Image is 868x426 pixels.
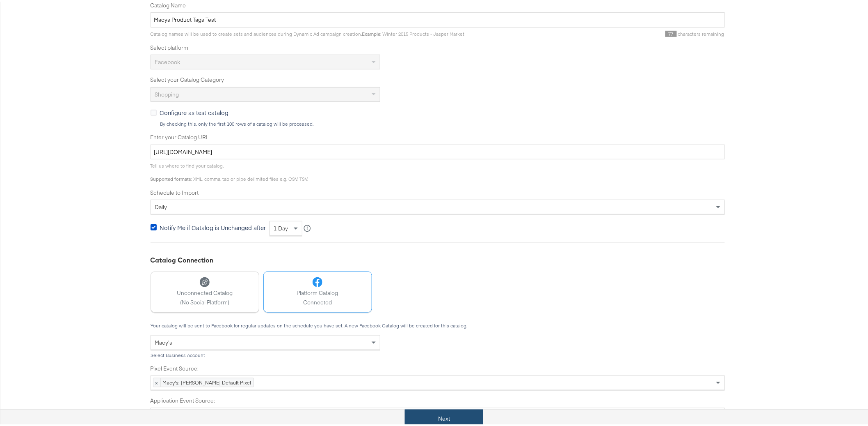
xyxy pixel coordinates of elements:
[151,363,725,371] label: Pixel Event Source:
[151,254,725,263] div: Catalog Connection
[151,11,725,26] input: Name your catalog e.g. My Dynamic Product Catalog
[151,395,725,403] label: Application Event Source:
[465,29,725,36] div: characters remaining
[177,297,233,305] span: (No Social Platform)
[151,42,725,50] label: Select platform
[263,270,372,311] button: Platform CatalogConnected
[151,143,725,158] input: Enter Catalog URL, e.g. http://www.example.com/products.xml
[362,29,381,35] strong: Example
[274,223,288,230] span: 1 day
[155,89,179,97] span: Shopping
[153,377,161,385] span: ×
[177,288,233,295] span: Unconnected Catalog
[160,107,229,115] span: Configure as test catalog
[151,321,725,327] div: Your catalog will be sent to Facebook for regular updates on the schedule you have set. A new Fac...
[665,29,677,35] span: 77
[297,288,338,295] span: Platform Catalog
[151,132,725,140] label: Enter your Catalog URL
[151,270,259,311] button: Unconnected Catalog(No Social Platform)
[151,187,725,195] label: Schedule to Import
[151,174,192,180] strong: Supported formats
[151,351,380,357] div: Select Business Account
[151,161,308,180] span: Tell us where to find your catalog. : XML, comma, tab or pipe delimited files e.g. CSV, TSV.
[297,297,338,305] span: Connected
[151,74,725,82] label: Select your Catalog Category
[155,202,167,209] span: daily
[160,222,266,230] span: Notify Me if Catalog is Unchanged after
[160,120,725,125] div: By checking this, only the first 100 rows of a catalog will be processed.
[151,29,465,35] span: Catalog names will be used to create sets and audiences during Dynamic Ad campaign creation. : Wi...
[155,57,180,64] span: Facebook
[155,337,173,345] span: Macy's
[161,377,254,385] span: Macy's: [PERSON_NAME] Default Pixel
